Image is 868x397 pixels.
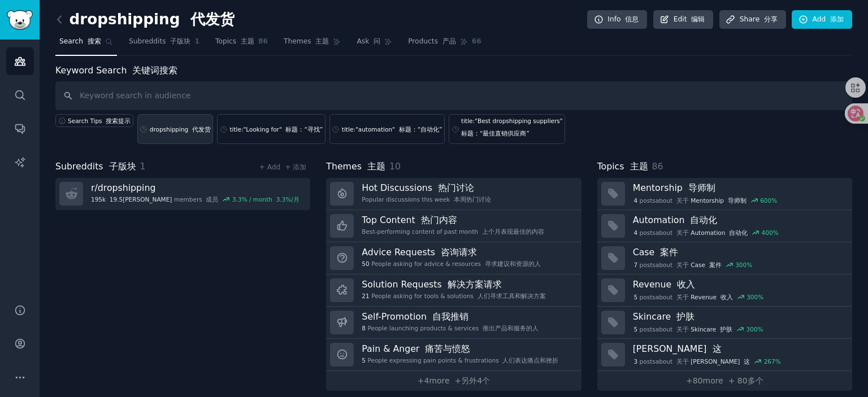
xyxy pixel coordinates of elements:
[478,293,546,299] font: 人们寻求工具和解决方案
[362,260,369,268] span: 50
[438,182,474,193] font: 热门讨论
[170,37,190,45] font: 子版块
[362,292,545,300] div: People asking for tools & solutions
[633,293,637,301] span: 5
[110,196,172,203] font: 19.5[PERSON_NAME]
[442,37,456,45] font: 产品
[691,197,746,204] span: Mentorship
[633,229,637,237] span: 4
[482,228,544,235] font: 上个月表现最佳的内容
[728,197,747,204] font: 导师制
[633,292,765,302] div: post s about
[597,274,852,307] a: Revenue 收入5postsabout 关于Revenue 收入300%
[421,215,457,225] font: 热门内容
[630,161,648,172] font: 主题
[91,182,300,194] h3: r/ dropshipping
[677,279,695,290] font: 收入
[190,11,235,28] font: 代发货
[676,294,689,300] font: 关于
[472,37,481,47] span: 66
[597,371,852,391] a: +80more + 80多个
[719,10,786,29] a: Share 分享
[206,196,218,203] font: 成员
[709,261,722,268] font: 案件
[830,15,844,23] font: 添加
[55,11,235,29] h2: dropshipping
[485,260,541,267] font: 寻求建议和资源的人
[399,126,442,133] font: 标题：“自动化”
[461,117,563,142] div: title:"Best dropshipping suppliers"
[285,163,306,171] font: + 添加
[633,214,844,226] h3: Automation
[91,195,300,203] div: members
[106,117,131,124] font: 搜索提示
[88,37,101,45] font: 搜索
[633,357,637,365] span: 3
[691,261,721,269] span: Case
[315,37,329,45] font: 主题
[764,15,778,23] font: 分享
[764,357,781,365] div: 267 %
[55,33,117,56] a: Search 搜索
[326,307,581,339] a: Self-Promotion 自我推销8People launching products & services 推出产品和服务的人
[326,371,581,391] a: +4more +另外4个
[676,358,689,365] font: 关于
[192,126,211,133] font: 代发货
[362,246,540,258] h3: Advice Requests
[597,242,852,274] a: Case 案件7postsabout 关于Case 案件300%
[425,343,470,354] font: 痛苦与愤怒
[483,325,539,331] font: 推出产品和服务的人
[326,210,581,242] a: Top Content 热门内容Best-performing content of past month 上个月表现最佳的内容
[140,161,146,172] span: 1
[59,37,101,47] span: Search
[215,37,254,47] span: Topics
[91,195,172,203] span: 195k
[690,215,717,225] font: 自动化
[633,261,637,269] span: 7
[633,325,637,333] span: 5
[652,161,663,172] span: 86
[137,114,214,144] a: dropshipping 代发货
[353,33,396,56] a: Ask 问
[68,117,131,125] span: Search Tips
[125,33,203,56] a: Subreddits 子版块1
[653,10,714,29] a: Edit 编辑
[455,376,491,385] font: +另外4个
[362,228,544,235] div: Best-performing content of past month
[259,163,306,171] a: + Add + 添加
[721,294,733,300] font: 收入
[229,125,323,133] div: title:"Looking for"
[7,10,33,30] img: GummySearch logo
[404,33,485,56] a: Products 产品66
[258,37,268,47] span: 86
[194,37,199,47] span: 1
[362,324,366,332] span: 8
[587,10,647,29] a: Info 信息
[747,293,763,301] div: 300 %
[367,161,385,172] font: 主题
[633,343,844,355] h3: [PERSON_NAME]
[362,278,545,290] h3: Solution Requests
[676,229,689,236] font: 关于
[691,357,750,365] span: [PERSON_NAME]
[454,196,491,203] font: 本周热门讨论
[285,126,323,133] font: 标题：“寻找”
[132,65,177,76] font: 关键词搜索
[633,260,753,270] div: post s about
[461,130,530,137] font: 标题：“最佳直销供应商”
[597,339,852,371] a: [PERSON_NAME] 这3postsabout 关于[PERSON_NAME] 这267%
[326,339,581,371] a: Pain & Anger 痛苦与愤怒5People expressing pain points & frustrations 人们表达痛点和挫折
[389,161,401,172] span: 10
[633,356,782,367] div: post s about
[633,182,844,194] h3: Mentorship
[241,37,254,45] font: 主题
[357,37,380,47] span: Ask
[362,195,491,203] div: Popular discussions this week
[276,196,300,203] font: 3.3%/月
[232,195,300,203] div: 3.3 % / month
[150,125,211,133] div: dropshipping
[729,229,748,236] font: 自动化
[362,311,539,322] h3: Self-Promotion
[432,311,468,322] font: 自我推销
[55,160,136,174] span: Subreddits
